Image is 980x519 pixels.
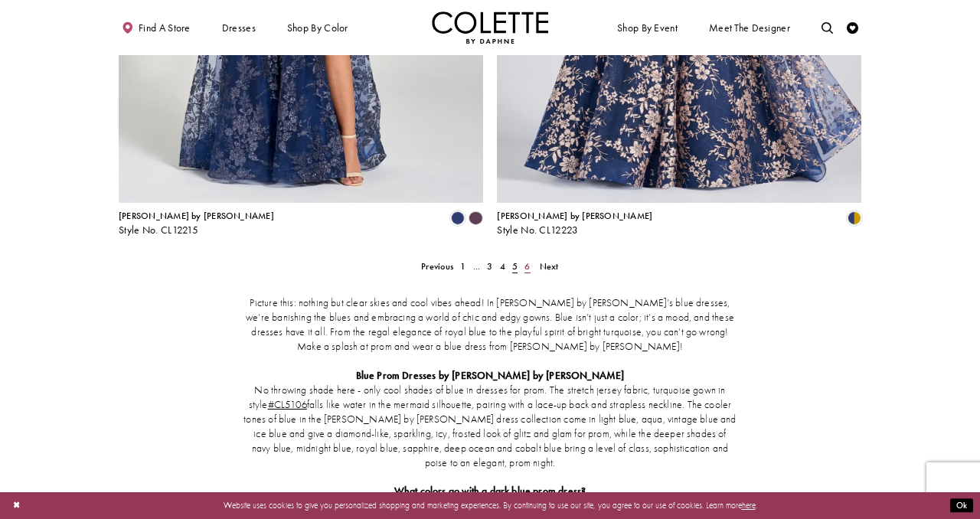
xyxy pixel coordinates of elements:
div: Colette by Daphne Style No. CL12223 [497,211,652,236]
span: Dresses [222,22,256,34]
a: Next Page [536,258,562,275]
span: Dresses [219,11,259,44]
span: 6 [524,260,530,273]
a: 4 [496,258,508,275]
span: ... [473,260,481,273]
a: Check Wishlist [844,11,861,44]
span: Next [540,260,559,273]
a: Visit Home Page [432,11,548,44]
i: Navy Blue [451,211,465,225]
span: Style No. CL12215 [119,224,198,237]
button: Close Dialog [7,495,26,516]
a: Toggle search [818,11,836,44]
p: Picture this: nothing but clear skies and cool vibes ahead! In [PERSON_NAME] by [PERSON_NAME]’s b... [243,296,737,354]
strong: Blue Prom Dresses by [PERSON_NAME] by [PERSON_NAME] [356,369,625,382]
span: 4 [500,260,505,273]
a: Find a store [119,11,193,44]
span: Meet the designer [709,22,790,34]
span: Shop by color [284,11,351,44]
span: Previous [421,260,453,273]
a: 3 [484,258,496,275]
span: Shop by color [287,22,348,34]
span: 3 [487,260,492,273]
img: Colette by Daphne [432,11,548,44]
span: 1 [460,260,465,273]
div: Colette by Daphne Style No. CL12215 [119,211,274,236]
button: Submit Dialog [950,498,973,513]
span: [PERSON_NAME] by [PERSON_NAME] [119,210,274,222]
span: 5 [512,260,518,273]
span: Shop By Event [614,11,680,44]
a: 6 [521,258,534,275]
span: Shop By Event [617,22,678,34]
strong: What colors go with a dark blue prom dress? [394,485,586,498]
a: Meet the designer [706,11,793,44]
span: Find a store [139,22,191,34]
span: [PERSON_NAME] by [PERSON_NAME] [497,210,652,222]
p: Website uses cookies to give you personalized shopping and marketing experiences. By continuing t... [83,498,897,513]
i: Plum [469,211,482,225]
a: ... [469,258,484,275]
i: Navy Blue/Gold [848,211,861,225]
a: Opens in new tab [268,398,307,411]
p: No throwing shade here - only cool shades of blue in dresses for prom. The stretch jersey fabric,... [243,384,737,471]
a: here [742,500,756,511]
span: Style No. CL12223 [497,224,578,237]
span: Current page [508,258,521,275]
a: 1 [457,258,469,275]
a: Prev Page [418,258,457,275]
